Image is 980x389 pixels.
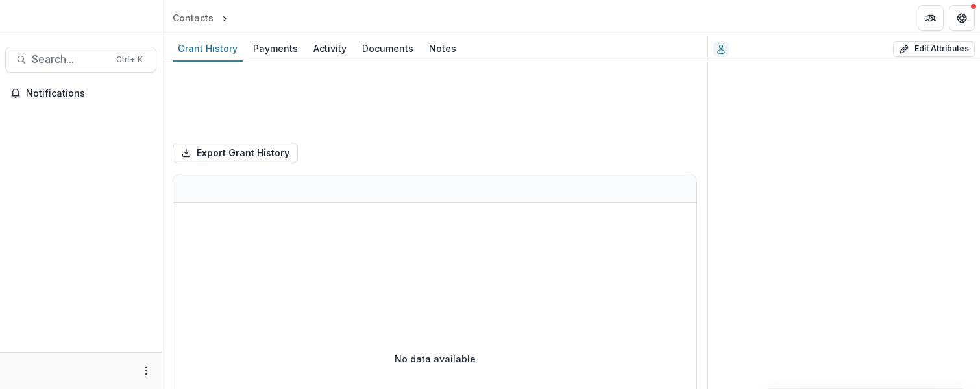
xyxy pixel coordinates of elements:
a: Activity [308,36,352,62]
div: Activity [308,39,352,58]
button: Notifications [5,83,156,104]
div: Documents [357,39,419,58]
p: No data available [395,352,476,366]
a: Contacts [167,8,219,27]
button: More [138,363,154,379]
div: Contacts [173,11,214,25]
span: Notifications [26,88,151,99]
button: Edit Attributes [893,41,975,57]
div: Payments [248,39,303,58]
div: Notes [424,39,461,58]
span: Search... [32,53,108,65]
div: Ctrl + K [114,53,145,67]
a: Notes [424,36,461,62]
button: Partners [918,5,944,31]
a: Payments [248,36,303,62]
button: Search... [5,47,156,73]
nav: breadcrumb [167,8,286,27]
a: Grant History [173,36,243,62]
button: Get Help [949,5,975,31]
button: Export Grant History [173,143,298,163]
a: Documents [357,36,419,62]
div: Grant History [173,39,243,58]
